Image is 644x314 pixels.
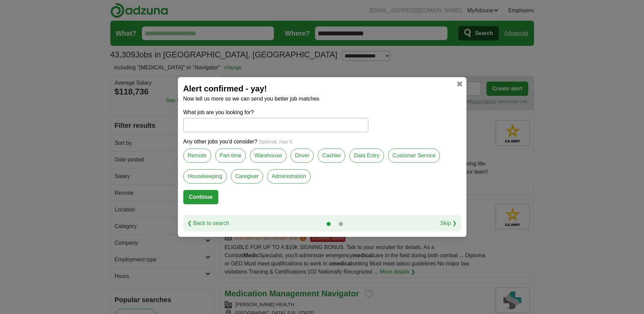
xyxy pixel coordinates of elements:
label: Data Entry [349,149,384,163]
a: Skip ❯ [440,219,457,227]
label: Driver [291,149,314,163]
label: Customer Service [388,149,440,163]
label: What job are you looking for? [183,108,368,117]
p: Any other jobs you'd consider? [183,138,461,146]
label: Caregiver [231,169,263,184]
label: Housekeeping [183,169,227,184]
p: Now tell us more so we can send you better job matches [183,95,461,103]
a: ❮ Back to search [187,219,229,227]
button: Continue [183,190,218,204]
label: Cashier [318,149,345,163]
label: Administration [267,169,310,184]
label: Part-time [215,149,246,163]
label: Remote [183,149,211,163]
h2: Alert confirmed - yay! [183,83,461,95]
label: Warehouse [250,149,286,163]
span: Optional, max 5 [259,139,292,144]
